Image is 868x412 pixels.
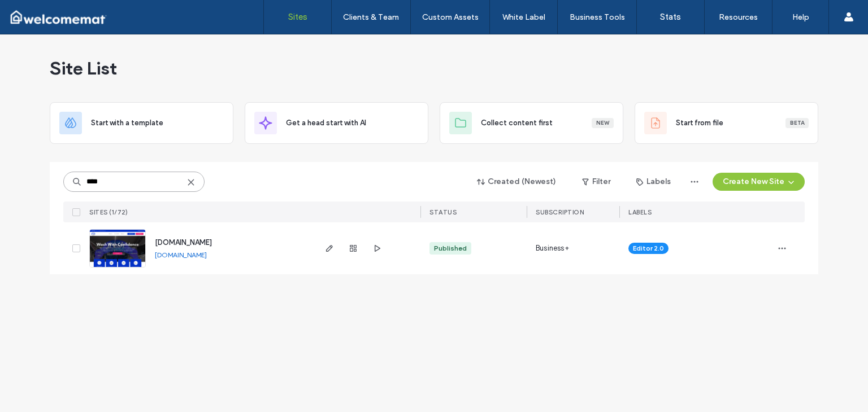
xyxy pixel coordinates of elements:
label: Sites [288,12,307,22]
span: SUBSCRIPTION [536,208,584,216]
button: Create New Site [713,173,805,191]
label: Help [792,12,809,22]
label: Custom Assets [422,12,479,22]
label: Stats [660,12,681,22]
div: Collect content firstNew [440,102,623,144]
span: Site List [50,57,117,80]
span: Collect content first [481,117,553,129]
div: New [592,118,614,128]
span: SITES (1/72) [89,208,128,216]
span: STATUS [429,208,457,216]
span: LABELS [628,208,652,216]
span: Business+ [536,243,569,254]
span: Get a head start with AI [286,117,366,129]
button: Created (Newest) [467,173,566,191]
button: Labels [626,173,681,191]
span: Help [25,8,49,18]
span: Start with a template [91,117,163,129]
div: Get a head start with AI [245,102,428,144]
div: Published [434,243,467,253]
span: Start from file [676,117,723,129]
button: Filter [571,173,622,191]
label: White Label [502,12,545,22]
label: Business Tools [570,12,625,22]
label: Resources [719,12,758,22]
div: Beta [785,118,809,128]
a: [DOMAIN_NAME] [155,238,212,247]
a: [DOMAIN_NAME] [155,251,207,259]
span: Editor 2.0 [633,243,664,253]
div: Start from fileBeta [635,102,818,144]
label: Clients & Team [343,12,399,22]
div: Start with a template [50,102,233,144]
